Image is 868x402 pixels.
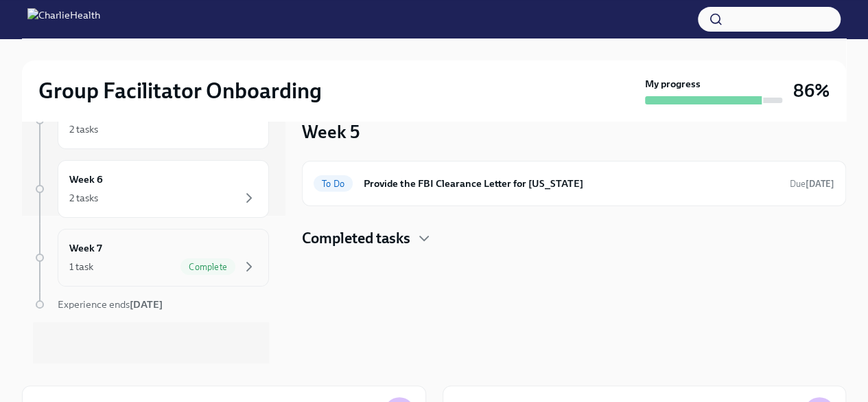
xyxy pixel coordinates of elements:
[314,172,834,194] a: To DoProvide the FBI Clearance Letter for [US_STATE]Due[DATE]
[33,229,269,287] a: Week 71 taskComplete
[302,228,410,249] h4: Completed tasks
[27,8,100,30] img: CharlieHealth
[69,172,103,187] h6: Week 6
[645,77,701,91] strong: My progress
[69,260,93,273] div: 1 task
[806,179,834,189] strong: [DATE]
[33,160,269,218] a: Week 62 tasks
[58,298,163,311] span: Experience ends
[314,179,353,189] span: To Do
[793,78,830,103] h3: 86%
[302,120,360,144] h3: Week 5
[364,176,779,191] h6: Provide the FBI Clearance Letter for [US_STATE]
[38,77,322,104] h2: Group Facilitator Onboarding
[69,191,98,205] div: 2 tasks
[69,122,98,136] div: 2 tasks
[790,179,834,189] span: Due
[302,228,846,249] div: Completed tasks
[69,241,102,256] h6: Week 7
[130,298,163,311] strong: [DATE]
[180,262,235,272] span: Complete
[790,177,834,190] span: September 16th, 2025 09:00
